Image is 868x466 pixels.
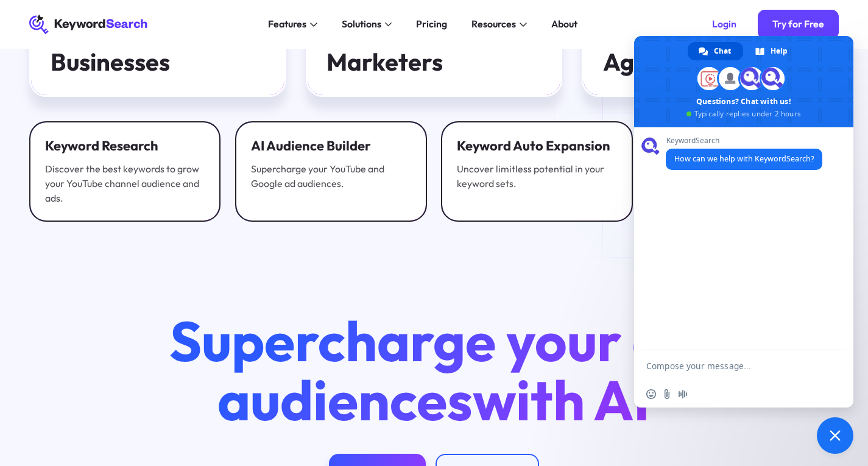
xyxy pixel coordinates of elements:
div: Solutions [342,17,381,32]
div: Chat [688,42,743,60]
a: AI Audience BuilderSupercharge your YouTube and Google ad audiences. [235,121,426,222]
div: About [551,17,577,32]
div: Agencies [603,49,817,76]
span: Send a file [662,389,672,399]
a: Pricing [409,15,454,34]
div: Uncover limitless potential in your keyword sets. [457,162,617,191]
a: Try for Free [758,10,839,39]
textarea: Compose your message... [646,361,814,372]
div: Businesses [51,49,265,76]
div: Help [744,42,800,60]
span: KeywordSearch [666,136,822,145]
div: Supercharge your YouTube and Google ad audiences. [251,162,411,191]
div: Try for Free [772,18,824,30]
a: Keyword Auto ExpansionUncover limitless potential in your keyword sets. [441,121,632,222]
div: Keyword Research [45,137,205,155]
a: About [544,15,585,34]
div: Discover the best keywords to grow your YouTube channel audience and ads. [45,162,205,206]
span: Audio message [678,389,688,399]
span: Help [771,42,788,60]
span: with AI [473,364,650,435]
a: Login [697,10,751,39]
div: Login [712,18,736,30]
div: Marketers [326,49,541,76]
span: Chat [714,42,731,60]
div: Resources [471,17,516,32]
a: Keyword ResearchDiscover the best keywords to grow your YouTube channel audience and ads. [29,121,221,222]
h2: Supercharge your ad audiences [143,311,725,429]
span: Insert an emoji [646,389,656,399]
div: Pricing [416,17,447,32]
span: How can we help with KeywordSearch? [674,154,814,164]
div: Features [268,17,306,32]
div: AI Audience Builder [251,137,411,155]
div: Close chat [817,417,853,454]
div: Keyword Auto Expansion [457,137,617,155]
